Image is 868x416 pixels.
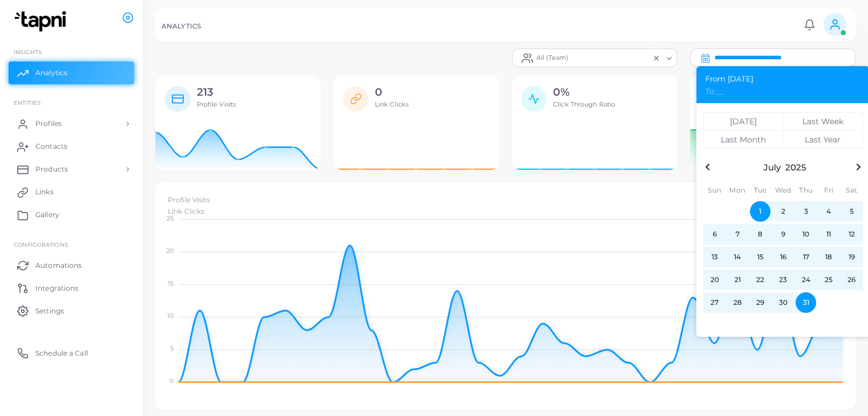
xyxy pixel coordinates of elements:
span: Click Through Ratio [553,100,615,108]
span: Integrations [35,283,78,293]
span: 23 [773,270,793,290]
button: 11 [817,223,840,246]
h2: 0% [553,86,615,99]
button: 4 [817,200,840,223]
button: [DATE] [703,112,783,130]
a: Contacts [9,135,134,158]
button: 17 [794,246,817,268]
button: 8 [749,223,772,246]
button: 18 [817,246,840,268]
a: Profiles [9,112,134,135]
span: Products [35,164,68,174]
span: Profile Visits [168,195,211,204]
a: Settings [9,299,134,322]
span: 21 [727,270,748,290]
span: 15 [750,247,770,267]
span: 22 [750,270,770,290]
span: 6 [704,224,725,244]
span: 3 [796,201,816,222]
a: Schedule a Call [9,341,134,364]
button: 14 [726,246,749,268]
span: Analytics [35,68,67,78]
span: Gallery [35,210,59,220]
div: Last Year [805,136,841,144]
span: 10 [796,224,816,244]
span: Link Clicks [168,207,204,215]
div: Last Week [802,117,843,125]
a: Automations [9,254,134,276]
span: Configurations [14,241,68,248]
button: 23 [772,268,794,291]
a: Gallery [9,203,134,226]
button: 27 [703,291,726,314]
div: Sat [840,185,863,195]
span: Link Clicks [375,100,409,108]
span: 18 [818,247,839,267]
h2: 0 [375,86,409,99]
span: 31 [796,292,816,313]
span: Settings [35,306,64,316]
span: Contacts [35,141,67,152]
span: Schedule a Call [35,348,88,358]
button: 9 [772,223,794,246]
a: Analytics [9,62,134,84]
span: 17 [796,247,816,267]
button: 16 [772,246,794,268]
span: 14 [727,247,748,267]
span: 27 [704,292,725,313]
tspan: 15 [168,279,173,287]
span: 9 [773,224,793,244]
span: 16 [773,247,793,267]
button: 19 [840,246,863,268]
span: To __ [705,88,724,100]
tspan: 5 [170,344,173,352]
span: From [DATE] [705,75,753,88]
div: Last Month [721,136,766,144]
span: Profile Visits [197,100,236,108]
button: 21 [726,268,749,291]
div: Wed [772,185,794,195]
tspan: 20 [166,247,173,255]
span: 26 [841,270,862,290]
a: Integrations [9,276,134,299]
button: 15 [749,246,772,268]
div: Sun [703,185,726,195]
h5: ANALYTICS [162,22,201,30]
span: 4 [818,201,839,222]
img: logo [10,11,74,32]
button: Clear Selected [652,54,660,63]
button: 2 [772,200,794,223]
span: Profiles [35,119,62,129]
button: 20 [703,268,726,291]
tspan: 25 [167,214,173,222]
button: 28 [726,291,749,314]
button: 6 [703,223,726,246]
span: 13 [704,247,725,267]
span: Automations [35,260,82,271]
tspan: 10 [167,312,173,320]
div: Fri [817,185,840,195]
button: 1 [749,200,772,223]
span: 12 [841,224,862,244]
span: 5 [841,201,862,222]
a: Links [9,181,134,203]
button: 26 [840,268,863,291]
span: INSIGHTS [14,48,42,55]
span: 19 [841,247,862,267]
button: 31 [794,291,817,314]
div: Tue [749,185,772,195]
button: 24 [794,268,817,291]
span: ENTITIES [14,99,41,106]
span: 8 [750,224,770,244]
button: 2025 [785,163,806,172]
span: 29 [750,292,770,313]
input: Search for option [571,52,649,64]
div: Thu [794,185,817,195]
button: 5 [840,200,863,223]
button: 12 [840,223,863,246]
div: [DATE] [730,117,757,125]
span: 1 [750,201,770,222]
span: 30 [773,292,793,313]
button: 30 [772,291,794,314]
